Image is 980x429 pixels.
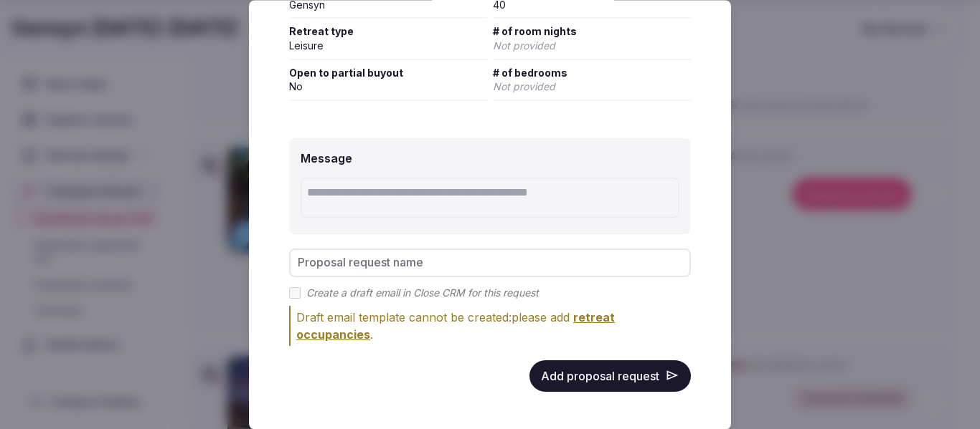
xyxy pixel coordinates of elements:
label: Message [301,151,352,165]
span: Not provided [493,80,555,92]
div: No [289,79,487,94]
button: Add proposal request [529,360,691,392]
span: # of bedrooms [493,66,691,80]
span: Open to partial buyout [289,66,487,80]
span: retreat occupancies [296,310,615,342]
span: Not provided [493,39,555,52]
div: Draft email template cannot be created: please add [296,309,691,343]
div: Leisure [289,39,487,53]
span: # of room nights [493,24,691,39]
span: Retreat type [289,24,487,39]
span: . [296,310,615,342]
label: Create a draft email in Close CRM for this request [306,286,539,300]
